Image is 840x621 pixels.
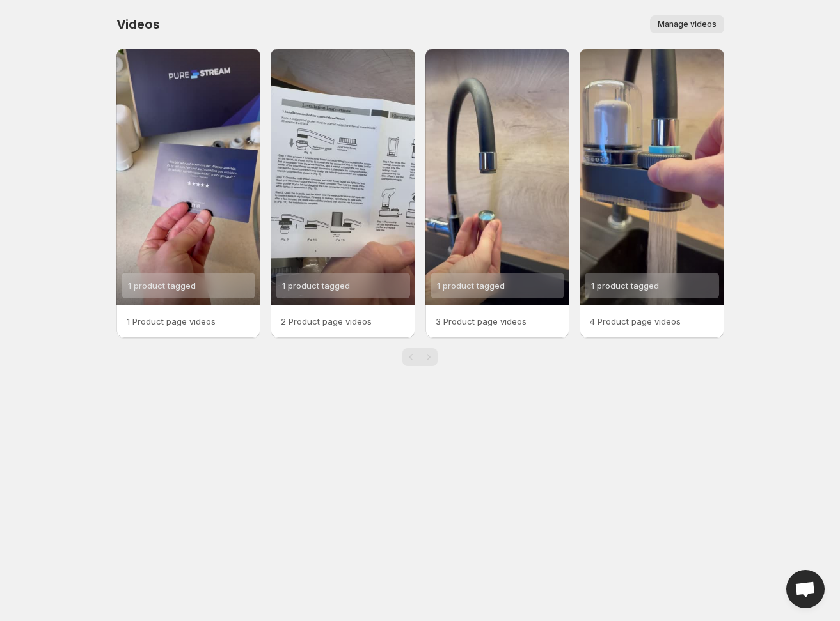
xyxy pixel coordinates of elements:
span: Manage videos [658,19,717,29]
nav: Pagination [402,348,438,366]
p: 3 Product page videos [436,315,560,328]
div: Open chat [786,570,825,608]
button: Manage videos [650,15,724,33]
span: 1 product tagged [128,280,196,291]
p: 2 Product page videos [281,315,405,328]
p: 1 Product page videos [127,315,251,328]
p: 4 Product page videos [590,315,714,328]
span: 1 product tagged [437,280,505,291]
span: 1 product tagged [591,280,659,291]
span: 1 product tagged [282,280,350,291]
span: Videos [116,17,160,32]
